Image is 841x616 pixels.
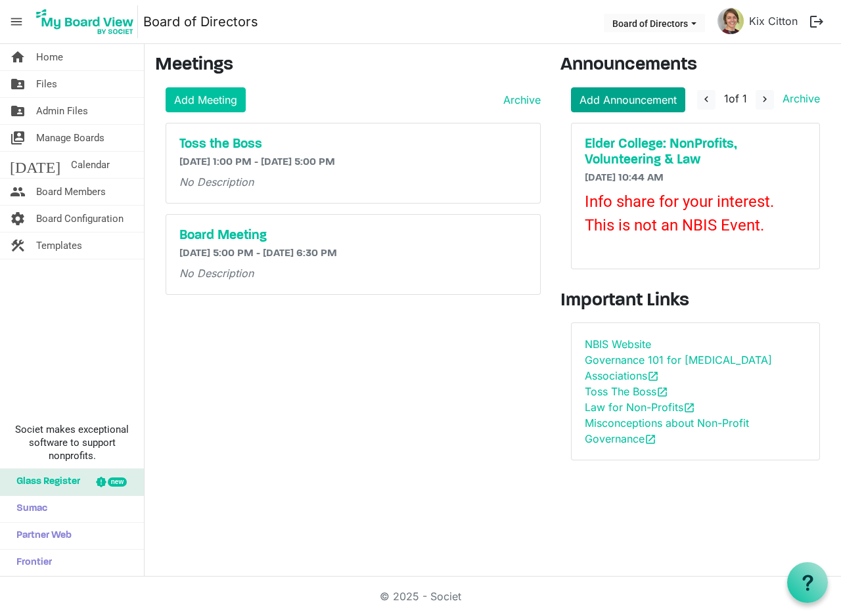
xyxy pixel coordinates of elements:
img: ZrYDdGQ-fuEBFV3NAyFMqDONRWawSuyGtn_1wO1GK05fcR2tLFuI_zsGcjlPEZfhotkKuYdlZCk1m-6yt_1fgA_thumb.png [717,8,744,34]
button: navigate_before [697,90,716,110]
a: Archive [498,92,541,108]
button: Board of Directors dropdownbutton [604,14,705,32]
span: open_in_new [645,433,656,445]
div: new [108,477,127,487]
a: Add Announcement [571,87,685,112]
img: My Board View Logo [32,5,138,38]
span: Info share for your interest. This is not an NBIS Event. [585,192,774,234]
span: Glass Register [10,469,80,495]
h6: [DATE] 5:00 PM - [DATE] 6:30 PM [179,248,527,260]
span: folder_shared [10,98,26,124]
span: navigate_next [759,93,771,105]
a: NBIS Website [585,338,651,351]
span: open_in_new [647,370,659,382]
p: No Description [179,174,527,190]
a: Law for Non-Profitsopen_in_new [585,401,695,414]
a: Board of Directors [143,9,258,35]
a: Toss The Bossopen_in_new [585,385,668,398]
a: Elder College: NonProfits, Volunteering & Law [585,137,806,168]
span: home [10,44,26,70]
h6: [DATE] 1:00 PM - [DATE] 5:00 PM [179,156,527,169]
span: open_in_new [683,402,695,414]
span: Manage Boards [36,125,104,151]
span: Board Configuration [36,206,124,232]
a: Kix Citton [744,8,803,34]
span: Board Members [36,179,106,205]
span: [DATE] 10:44 AM [585,173,664,183]
span: Admin Files [36,98,88,124]
a: Governance 101 for [MEDICAL_DATA] Associationsopen_in_new [585,353,772,382]
a: © 2025 - Societ [380,590,461,603]
button: navigate_next [756,90,774,110]
span: Home [36,44,63,70]
span: menu [4,9,29,34]
span: Frontier [10,550,52,576]
span: switch_account [10,125,26,151]
span: open_in_new [656,386,668,398]
span: Files [36,71,57,97]
span: Calendar [71,152,110,178]
a: Misconceptions about Non-Profit Governanceopen_in_new [585,416,749,445]
span: settings [10,206,26,232]
a: Board Meeting [179,228,527,244]
span: people [10,179,26,205]
span: navigate_before [700,93,712,105]
span: Sumac [10,496,47,522]
a: Add Meeting [166,87,246,112]
a: My Board View Logo [32,5,143,38]
span: Templates [36,232,82,259]
h3: Important Links [560,290,830,313]
p: No Description [179,265,527,281]
h3: Meetings [155,55,541,77]
span: of 1 [724,92,747,105]
button: logout [803,8,830,35]
span: construction [10,232,26,259]
h3: Announcements [560,55,830,77]
a: Toss the Boss [179,137,527,152]
a: Archive [777,92,820,105]
span: [DATE] [10,152,60,178]
span: Partner Web [10,523,72,549]
span: folder_shared [10,71,26,97]
span: Societ makes exceptional software to support nonprofits. [6,423,138,462]
span: 1 [724,92,729,105]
